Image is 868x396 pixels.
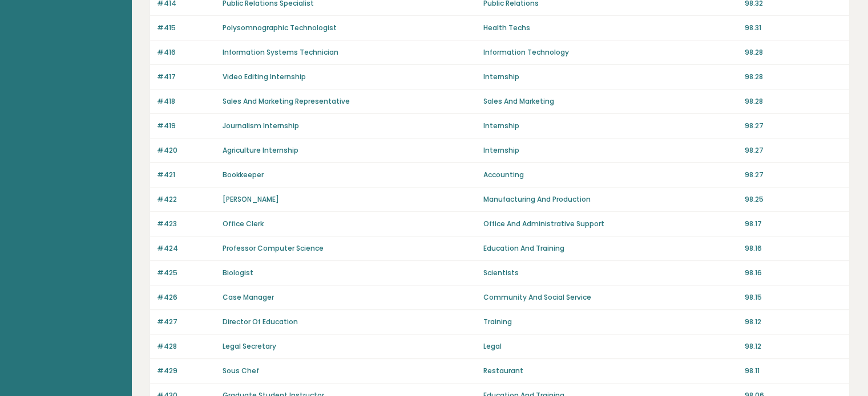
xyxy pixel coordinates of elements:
p: Scientists [483,268,737,278]
p: #423 [157,219,216,229]
p: Internship [483,72,737,82]
a: Case Manager [223,292,274,302]
a: Professor Computer Science [223,243,324,253]
p: 98.27 [745,121,842,131]
p: 98.28 [745,96,842,107]
p: #422 [157,194,216,205]
a: Sales And Marketing Representative [223,96,350,106]
p: #427 [157,317,216,327]
a: Agriculture Internship [223,145,298,155]
p: #421 [157,170,216,180]
p: Internship [483,145,737,156]
p: 98.17 [745,219,842,229]
p: Manufacturing And Production [483,194,737,205]
a: Information Systems Technician [223,47,338,57]
p: Education And Training [483,243,737,254]
a: Sous Chef [223,366,259,375]
p: #416 [157,47,216,58]
p: #424 [157,243,216,254]
p: 98.25 [745,194,842,205]
p: 98.16 [745,243,842,254]
a: Journalism Internship [223,121,299,130]
a: Biologist [223,268,253,277]
p: 98.12 [745,317,842,327]
p: 98.28 [745,47,842,58]
p: Training [483,317,737,327]
a: Legal Secretary [223,341,276,351]
p: #425 [157,268,216,278]
a: Office Clerk [223,219,264,228]
a: Bookkeeper [223,170,264,179]
a: [PERSON_NAME] [223,194,279,204]
p: 98.27 [745,170,842,180]
p: 98.11 [745,366,842,376]
a: Director Of Education [223,317,298,326]
p: Community And Social Service [483,292,737,303]
p: #419 [157,121,216,131]
p: #429 [157,366,216,376]
p: Restaurant [483,366,737,376]
p: Accounting [483,170,737,180]
p: #417 [157,72,216,82]
p: #418 [157,96,216,107]
p: 98.27 [745,145,842,156]
p: 98.12 [745,341,842,352]
p: 98.16 [745,268,842,278]
a: Polysomnographic Technologist [223,23,337,32]
p: Sales And Marketing [483,96,737,107]
p: #420 [157,145,216,156]
a: Video Editing Internship [223,72,306,81]
p: #415 [157,23,216,33]
p: Information Technology [483,47,737,58]
p: #428 [157,341,216,352]
p: 98.15 [745,292,842,303]
p: #426 [157,292,216,303]
p: 98.31 [745,23,842,33]
p: Internship [483,121,737,131]
p: Health Techs [483,23,737,33]
p: 98.28 [745,72,842,82]
p: Office And Administrative Support [483,219,737,229]
p: Legal [483,341,737,352]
